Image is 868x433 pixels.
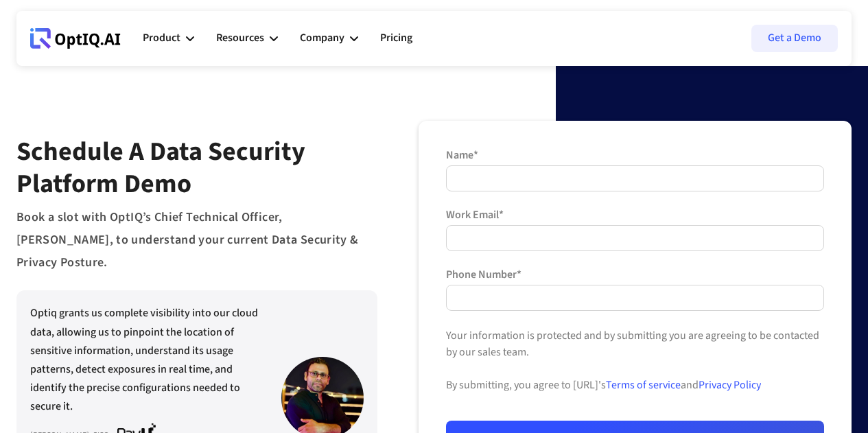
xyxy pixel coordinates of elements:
a: Privacy Policy [699,377,761,393]
div: Your information is protected and by submitting you are agreeing to be contacted by our sales tea... [446,327,824,421]
div: Company [300,18,358,59]
label: Name* [446,148,824,162]
label: Phone Number* [446,268,824,281]
a: Pricing [380,18,412,59]
a: Terms of service [606,377,681,393]
div: Book a slot with OptIQ’s Chief Technical Officer, [PERSON_NAME], to understand your current Data ... [16,206,377,274]
div: Product [143,18,194,59]
div: Resources [216,29,264,47]
div: Resources [216,18,278,59]
span: Schedule a data Security platform Demo [16,133,305,202]
div: Company [300,29,344,47]
div: Webflow Homepage [30,48,31,49]
a: Webflow Homepage [30,18,121,59]
div: Product [143,29,180,47]
div: Optiq grants us complete visibility into our cloud data, allowing us to pinpoint the location of ... [30,304,268,423]
label: Work Email* [446,208,824,222]
a: Get a Demo [751,25,838,52]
